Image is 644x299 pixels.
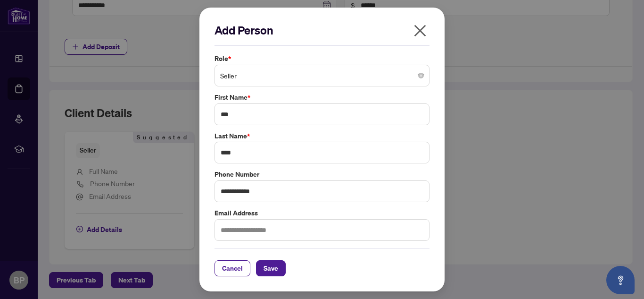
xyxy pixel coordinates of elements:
[606,266,635,294] button: Open asap
[215,169,429,179] label: Phone Number
[413,23,428,38] span: close
[215,92,429,103] label: First Name
[220,67,424,85] span: Seller
[215,131,429,141] label: Last Name
[264,261,278,276] span: Save
[418,73,424,78] span: close-circle
[222,261,243,276] span: Cancel
[215,23,429,38] h2: Add Person
[256,260,286,276] button: Save
[215,260,250,276] button: Cancel
[215,208,429,218] label: Email Address
[215,53,429,64] label: Role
